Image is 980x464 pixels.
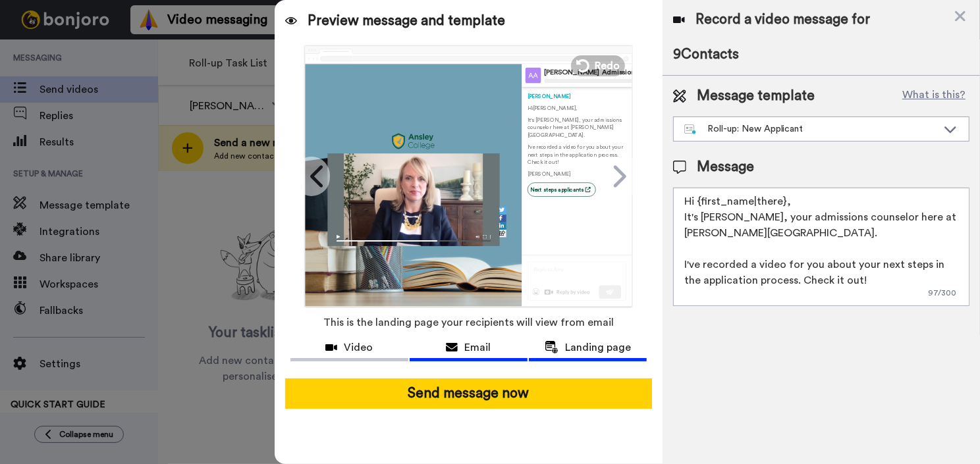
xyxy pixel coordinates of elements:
textarea: Hi {first_name|there}, It's [PERSON_NAME], your admissions counselor here at [PERSON_NAME][GEOGRA... [673,188,969,306]
div: Roll-up: New Applicant [684,122,937,136]
span: Message template [697,86,815,106]
p: [PERSON_NAME] [528,170,626,178]
p: I've recorded a video for you about your next steps in the application process. Check it out! [528,143,626,166]
img: reply-preview.svg [528,261,626,300]
img: 89cc155b-c355-4a49-a01c-cef89be851a5 [392,133,435,149]
button: What is this? [898,86,969,106]
span: This is the landing page your recipients will view from email [323,308,614,337]
img: nextgen-template.svg [684,124,697,135]
p: Hi [PERSON_NAME] , [528,104,626,111]
img: player-controls-full.svg [327,230,499,245]
span: Landing page [565,340,631,355]
p: It's [PERSON_NAME], your admissions counselor here at [PERSON_NAME][GEOGRAPHIC_DATA]. [528,116,626,139]
div: [PERSON_NAME] [528,92,626,99]
span: Message [697,157,754,177]
span: Email [464,340,491,355]
span: Video [344,340,373,355]
a: Next steps applicants [528,182,596,196]
button: Send message now [285,378,652,409]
